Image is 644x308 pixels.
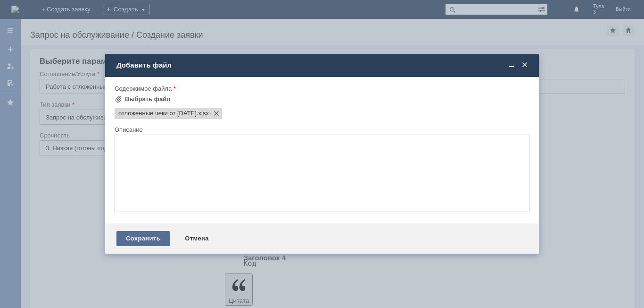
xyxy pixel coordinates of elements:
[115,86,528,92] div: Содержимое файла
[197,110,209,117] span: отложенные чеки от 20.09.2025.xlsx
[125,95,171,103] div: Выбрать файл
[4,4,138,11] div: Удалить отложенные чеки от [DATE]
[115,127,528,133] div: Описание
[118,110,197,117] span: отложенные чеки от 20.09.2025.xlsx
[507,61,516,69] span: Свернуть (Ctrl + M)
[116,61,529,69] div: Добавить файл
[520,61,529,69] span: Закрыть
